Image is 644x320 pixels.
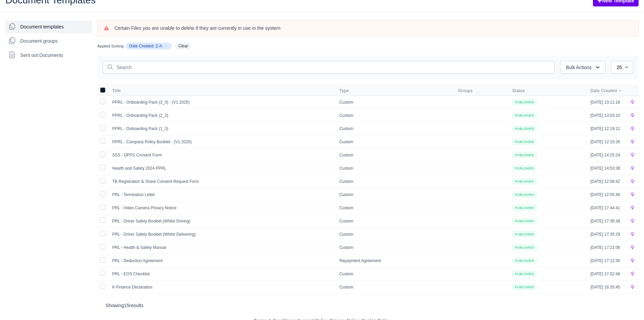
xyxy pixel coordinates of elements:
p: Showing results [105,302,630,309]
td: [DATE] 14:25:24 [586,148,626,162]
td: [DATE] 13:11:18 [586,95,626,109]
a: Document groups [5,35,92,47]
td: [DATE] 17:35:29 [586,228,626,241]
td: [DATE] 17:02:49 [586,267,626,280]
a: Document templates [5,20,92,33]
span: Groups [458,88,504,93]
small: Published [512,231,537,237]
td: Custom [335,122,454,135]
small: Published [512,178,537,185]
td: PPRL - Company Policy Booklet - (V1 2025) [108,135,335,148]
td: Custom [335,175,454,188]
td: PPRL - Onboarding Pack (3_3) - (V1 2025) [108,95,335,109]
td: Custom [335,135,454,148]
small: Published [512,218,537,224]
td: PRL - Terminaton Letter [108,188,335,201]
td: ТB Registration & Share Consent Request Form [108,175,335,188]
td: [DATE] 16:35:45 [586,280,626,294]
td: [DATE] 12:19:12 [586,122,626,135]
td: Custom [335,241,454,254]
span: Sent out Documents [20,52,63,59]
td: Custom [335,280,454,294]
td: PRL - Health & Safety Manual [108,241,335,254]
td: Custom [335,162,454,175]
div: Certain Files you are unable to delete if they are currently in use in the system [114,25,632,32]
td: Custom [335,267,454,280]
small: Published [512,191,537,198]
td: PRL - Driver Safety Booklet (Whilst Delivering) [108,228,335,241]
span: Document groups [20,38,58,44]
small: Published [512,284,537,290]
td: Custom [335,201,454,214]
small: Applied Sorting: [97,44,124,48]
td: [DATE] 17:36:38 [586,214,626,228]
small: Published [512,165,537,171]
td: SSS - DPPS Consent Form [108,148,335,162]
td: Repayment Agreement [335,254,454,267]
small: Published [512,138,537,145]
td: [DATE] 12:55:49 [586,188,626,201]
a: Sent out Documents [5,49,92,62]
td: PRL - Driver Safety Booklet (Whilst Driving) [108,214,335,228]
span: Type [339,88,349,93]
td: Custom [335,148,454,162]
small: Published [512,244,537,251]
td: Custom [335,95,454,109]
span: Clear [175,43,192,49]
td: PRL - Deduction Agreement [108,254,335,267]
button: Clear [173,42,194,50]
button: Bulk Actions [560,61,605,74]
td: Custom [335,228,454,241]
small: Published [512,152,537,158]
button: Title [112,88,126,93]
td: K-Finance Declaration [108,280,335,294]
td: [DATE] 17:44:41 [586,201,626,214]
td: PRL - Video Camera Privacy Notice [108,201,335,214]
nav: Sidebar [5,20,92,62]
td: [DATE] 17:12:30 [586,254,626,267]
td: [DATE] 12:15:26 [586,135,626,148]
small: Published [512,257,537,264]
small: Published [512,271,537,277]
small: Published [512,125,537,132]
td: [DATE] 14:53:38 [586,162,626,175]
span: Date Created: Z-A [126,43,171,49]
span: Status [512,88,525,93]
td: Health and Safety 2024 PPRL [108,162,335,175]
small: Published [512,205,537,211]
td: [DATE] 17:21:06 [586,241,626,254]
td: [DATE] 13:03:10 [586,109,626,122]
td: Custom [335,109,454,122]
button: Status [512,88,530,93]
td: Custom [335,214,454,228]
span: Date Created [590,88,617,93]
iframe: Chat Widget [610,287,644,320]
input: Search [103,61,555,74]
td: Custom [335,188,454,201]
td: PRL - EOS Checklist [108,267,335,280]
span: Document templates [20,23,64,30]
span: 15 [124,303,129,308]
small: Published [512,99,537,105]
td: [DATE] 12:56:42 [586,175,626,188]
small: Published [512,112,537,119]
button: Type [339,88,354,93]
td: PPRL - Onboarding Pack (2_3) [108,109,335,122]
td: PPRL - Onboarding Pack (1_3) [108,122,335,135]
span: Title [112,88,121,93]
button: Date Created [590,88,622,93]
